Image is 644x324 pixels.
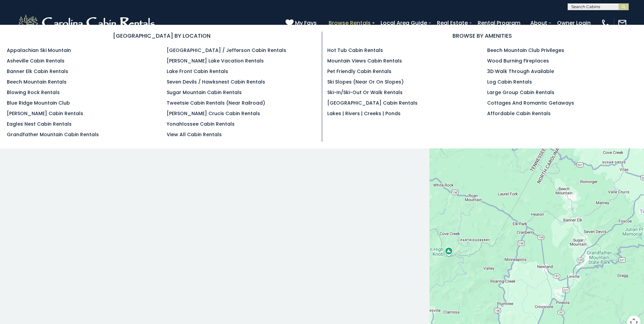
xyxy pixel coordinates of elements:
[554,17,594,29] a: Owner Login
[327,89,403,96] a: Ski-in/Ski-Out or Walk Rentals
[487,100,574,106] a: Cottages and Romantic Getaways
[167,78,265,85] a: Seven Devils / Hawksnest Cabin Rentals
[487,68,554,75] a: 3D Walk Through Available
[7,89,60,96] a: Blowing Rock Rentals
[487,47,564,54] a: Beech Mountain Club Privileges
[487,78,532,85] a: Log Cabin Rentals
[167,47,286,54] a: [GEOGRAPHIC_DATA] / Jefferson Cabin Rentals
[167,131,222,138] a: View All Cabin Rentals
[327,110,401,117] a: Lakes | Rivers | Creeks | Ponds
[487,110,551,117] a: Affordable Cabin Rentals
[601,18,610,28] img: phone-regular-white.png
[7,78,67,85] a: Beech Mountain Rentals
[434,17,471,29] a: Real Estate
[7,47,71,54] a: Appalachian Ski Mountain
[167,121,235,127] a: Yonahlossee Cabin Rentals
[286,19,318,28] a: My Favs
[7,131,99,138] a: Grandfather Mountain Cabin Rentals
[7,57,65,64] a: Asheville Cabin Rentals
[7,68,68,75] a: Banner Elk Cabin Rentals
[487,89,554,96] a: Large Group Cabin Rentals
[377,17,430,29] a: Local Area Guide
[325,17,374,29] a: Browse Rentals
[327,57,402,64] a: Mountain Views Cabin Rentals
[527,17,551,29] a: About
[167,100,265,106] a: Tweetsie Cabin Rentals (Near Railroad)
[167,89,242,96] a: Sugar Mountain Cabin Rentals
[487,57,549,64] a: Wood Burning Fireplaces
[327,78,404,85] a: Ski Slopes (Near or On Slopes)
[167,57,264,64] a: [PERSON_NAME] Lake Vacation Rentals
[17,13,158,33] img: White-1-2.png
[7,110,83,117] a: [PERSON_NAME] Cabin Rentals
[167,68,228,75] a: Lake Front Cabin Rentals
[327,68,391,75] a: Pet Friendly Cabin Rentals
[327,100,418,106] a: [GEOGRAPHIC_DATA] Cabin Rentals
[295,19,317,27] span: My Favs
[167,110,260,117] a: [PERSON_NAME] Crucis Cabin Rentals
[7,121,72,127] a: Eagles Nest Cabin Rentals
[327,32,638,40] h3: BROWSE BY AMENITIES
[7,100,70,106] a: Blue Ridge Mountain Club
[474,17,524,29] a: Rental Program
[7,32,317,40] h3: [GEOGRAPHIC_DATA] BY LOCATION
[327,47,383,54] a: Hot Tub Cabin Rentals
[618,18,627,28] img: mail-regular-white.png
